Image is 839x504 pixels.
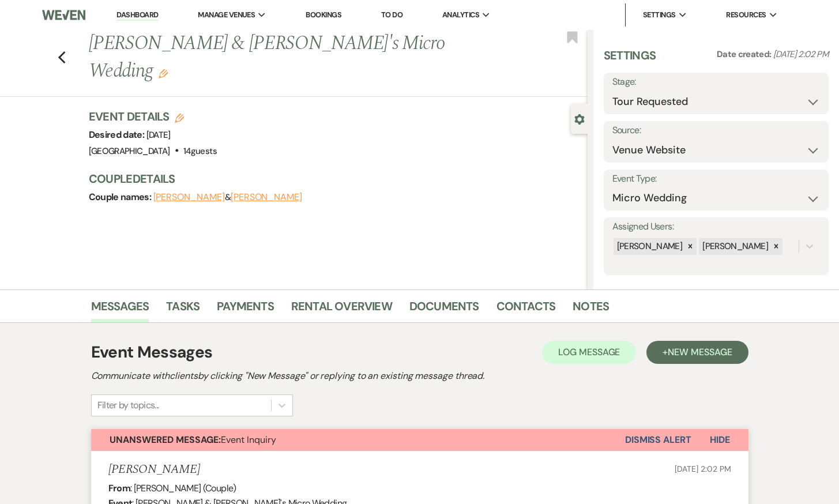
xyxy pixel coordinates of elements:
[558,346,620,358] span: Log Message
[153,193,225,202] button: [PERSON_NAME]
[91,429,625,451] button: Unanswered Message:Event Inquiry
[146,129,171,141] span: [DATE]
[110,434,276,446] span: Event Inquiry
[604,47,656,73] h3: Settings
[198,9,255,21] span: Manage Venues
[108,482,130,494] b: From
[166,297,200,322] a: Tasks
[42,3,85,27] img: Weven Logo
[612,171,821,187] label: Event Type:
[699,238,770,255] div: [PERSON_NAME]
[183,145,217,157] span: 14 guests
[573,297,609,322] a: Notes
[710,434,730,446] span: Hide
[291,297,392,322] a: Rental Overview
[89,145,170,157] span: [GEOGRAPHIC_DATA]
[614,238,684,255] div: [PERSON_NAME]
[153,191,302,203] span: &
[668,346,732,358] span: New Message
[409,297,479,322] a: Documents
[108,462,200,477] h5: [PERSON_NAME]
[574,113,585,124] button: Close lead details
[612,74,821,91] label: Stage:
[442,9,479,21] span: Analytics
[675,464,731,474] span: [DATE] 2:02 PM
[612,122,821,139] label: Source:
[110,434,221,446] strong: Unanswered Message:
[381,10,402,20] a: To Do
[97,398,159,412] div: Filter by topics...
[717,48,773,60] span: Date created:
[91,340,213,364] h1: Event Messages
[89,30,483,85] h1: [PERSON_NAME] & [PERSON_NAME]'s Micro Wedding
[89,191,153,203] span: Couple names:
[89,171,576,187] h3: Couple Details
[542,341,636,364] button: Log Message
[89,129,146,141] span: Desired date:
[116,10,158,21] a: Dashboard
[306,10,341,20] a: Bookings
[612,219,821,235] label: Assigned Users:
[726,9,766,21] span: Resources
[91,369,748,383] h2: Communicate with clients by clicking "New Message" or replying to an existing message thread.
[496,297,556,322] a: Contacts
[646,341,748,364] button: +New Message
[91,297,149,322] a: Messages
[231,193,302,202] button: [PERSON_NAME]
[217,297,274,322] a: Payments
[159,68,168,78] button: Edit
[691,429,748,451] button: Hide
[625,429,691,451] button: Dismiss Alert
[643,9,676,21] span: Settings
[89,108,217,125] h3: Event Details
[773,48,829,60] span: [DATE] 2:02 PM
